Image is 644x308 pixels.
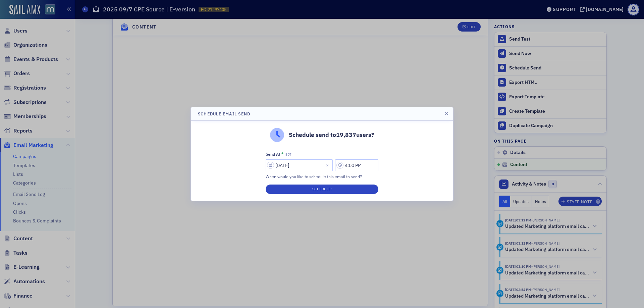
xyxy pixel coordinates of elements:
abbr: This field is required [281,151,284,157]
input: MM/DD/YYYY [266,159,333,171]
button: Close [324,159,333,171]
div: When would you like to schedule this email to send? [266,173,378,179]
button: Schedule! [266,185,378,194]
h4: Schedule Email Send [198,111,250,117]
span: EDT [285,153,291,157]
input: 00:00 AM [335,159,378,171]
div: Send At [266,152,280,157]
p: Schedule send to 19,837 users? [289,131,374,139]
